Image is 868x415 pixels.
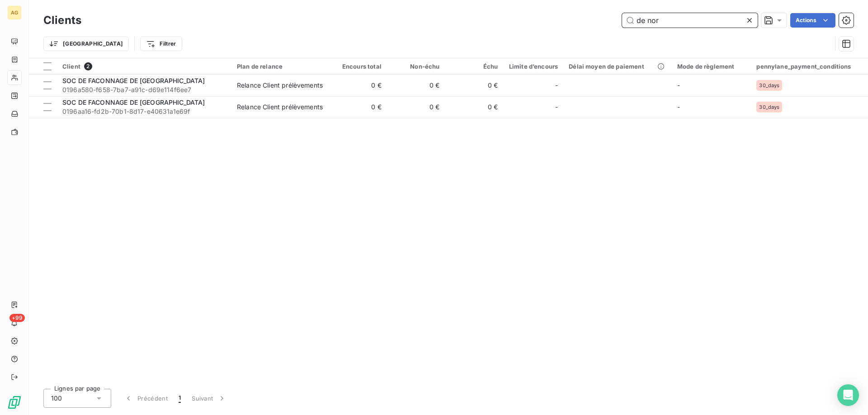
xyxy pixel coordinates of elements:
[445,96,503,118] td: 0 €
[7,5,22,20] div: AG
[790,13,835,28] button: Actions
[387,96,445,118] td: 0 €
[329,75,387,96] td: 0 €
[509,63,558,70] div: Limite d’encours
[450,63,498,70] div: Échu
[329,96,387,118] td: 0 €
[837,384,859,406] div: Open Intercom Messenger
[759,83,779,88] span: 30_days
[555,103,558,112] span: -
[756,63,863,70] div: pennylane_payment_conditions
[43,37,129,51] button: [GEOGRAPHIC_DATA]
[51,394,62,403] span: 100
[677,103,680,111] span: -
[237,103,323,112] div: Relance Client prélèvements
[334,63,382,70] div: Encours total
[392,63,440,70] div: Non-échu
[9,314,25,322] span: +99
[118,389,173,408] button: Précédent
[555,81,558,90] span: -
[62,85,226,94] span: 0196a580-f658-7ba7-a91c-d69e114f6ee7
[84,62,92,70] span: 2
[43,12,81,28] h3: Clients
[179,394,181,403] span: 1
[237,81,323,90] div: Relance Client prélèvements
[237,63,323,70] div: Plan de relance
[62,98,205,106] span: SOC DE FACONNAGE DE [GEOGRAPHIC_DATA]
[62,107,226,116] span: 0196aa16-fd2b-70b1-8d17-e40631a1e69f
[759,104,779,110] span: 30_days
[622,13,758,28] input: Rechercher
[677,81,680,89] span: -
[569,63,666,70] div: Délai moyen de paiement
[62,77,205,84] span: SOC DE FACONNAGE DE [GEOGRAPHIC_DATA]
[445,75,503,96] td: 0 €
[186,389,232,408] button: Suivant
[173,389,186,408] button: 1
[62,63,80,70] span: Client
[140,37,182,51] button: Filtrer
[387,75,445,96] td: 0 €
[677,63,745,70] div: Mode de règlement
[7,395,22,410] img: Logo LeanPay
